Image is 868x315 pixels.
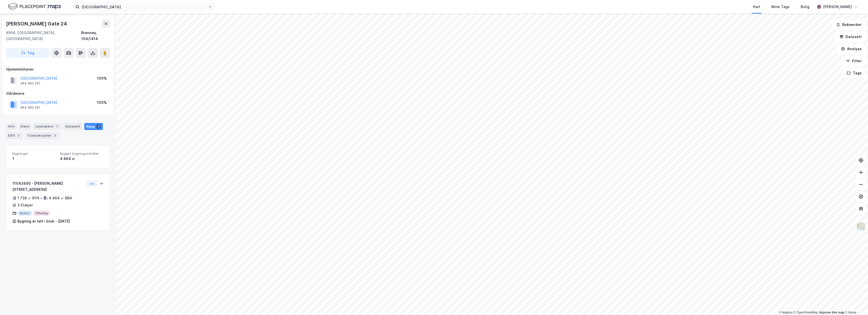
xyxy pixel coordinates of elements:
[6,30,81,42] div: 8904, [GEOGRAPHIC_DATA], [GEOGRAPHIC_DATA]
[97,100,107,106] div: 100%
[17,195,39,201] div: 1 738 ㎡ BYA
[8,2,61,11] img: logo.f888ab2527a4732fd821a326f86c7f29.svg
[12,151,56,156] span: Bygninger
[6,123,17,130] div: Info
[63,123,82,130] div: Datasett
[801,4,809,10] div: Bolig
[856,222,866,232] img: Z
[96,124,101,129] div: 1
[6,48,49,58] button: Tag
[17,218,70,224] div: Bygning er tatt i bruk - [DATE]
[6,132,23,139] div: ESG
[60,156,104,162] div: 4 464 ㎡
[52,133,58,138] div: 3
[17,202,33,208] div: 3 Etasjer
[86,180,98,186] button: Vis
[837,44,866,54] button: Analyse
[16,133,21,138] div: 2
[843,68,866,78] button: Tags
[20,81,40,85] div: 964 983 291
[60,151,104,156] span: Bygget bygningsområde
[49,195,72,201] div: 4 464 ㎡ BRA
[97,75,107,81] div: 100%
[779,311,793,314] a: Mapbox
[753,4,760,10] div: Kart
[40,196,42,200] div: •
[835,32,866,42] button: Datasett
[843,291,868,315] div: Kontrollprogram for chat
[12,156,56,162] div: 1
[6,90,110,97] div: Gårdeiere
[79,3,208,11] input: Søk på adresse, matrikkel, gårdeiere, leietakere eller personer
[54,124,59,129] div: 1
[25,132,60,139] div: Transaksjoner
[19,123,31,130] div: Eiere
[6,66,110,72] div: Hjemmelshaver
[843,291,868,315] iframe: Chat Widget
[832,20,866,30] button: Bokmerker
[12,180,84,193] div: 11043895 - [PERSON_NAME][STREET_ADDRESS]
[81,30,110,42] div: Brønnøy, 104/1414
[33,123,61,130] div: Leietakere
[823,4,852,10] div: [PERSON_NAME]
[842,56,866,66] button: Filter
[771,4,790,10] div: Mine Tags
[6,20,68,28] div: [PERSON_NAME] Gate 24
[20,106,40,110] div: 964 983 291
[84,123,103,130] div: Bygg
[794,311,818,314] a: OpenStreetMap
[819,311,844,314] a: Improve this map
